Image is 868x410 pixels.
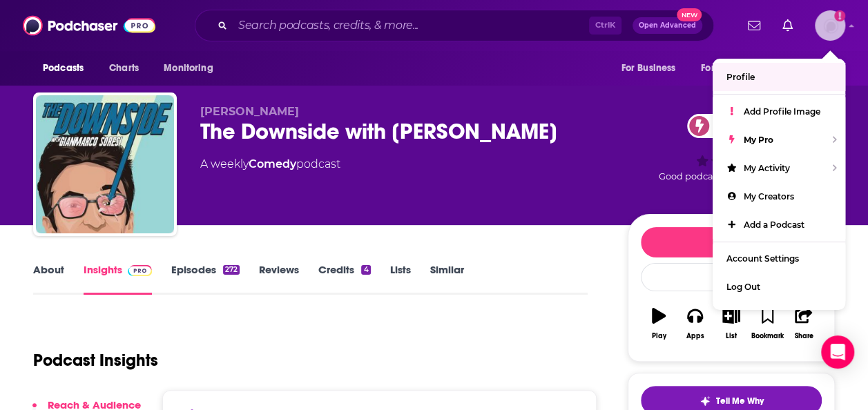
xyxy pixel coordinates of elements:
[777,14,798,37] a: Show notifications dropdown
[726,282,760,292] span: Log Out
[639,22,696,29] span: Open Advanced
[128,265,152,276] img: Podchaser Pro
[713,244,845,273] a: Account Settings
[33,350,158,371] h1: Podcast Insights
[726,72,755,82] span: Profile
[713,182,845,211] a: My Creators
[821,335,854,369] div: Open Intercom Messenger
[726,253,799,264] span: Account Settings
[742,14,766,37] a: Show notifications dropdown
[84,263,152,295] a: InsightsPodchaser Pro
[43,59,84,78] span: Podcasts
[713,211,845,239] a: Add a Podcast
[692,55,787,81] button: open menu
[195,10,714,41] div: Search podcasts, credits, & more...
[109,59,139,78] span: Charts
[686,332,704,340] div: Apps
[154,55,231,81] button: open menu
[652,332,666,340] div: Play
[430,263,464,295] a: Similar
[749,299,785,349] button: Bookmark
[677,299,713,349] button: Apps
[744,135,773,145] span: My Pro
[633,17,702,34] button: Open AdvancedNew
[100,55,147,81] a: Charts
[713,97,845,126] a: Add Profile Image
[716,396,764,407] span: Tell Me Why
[200,156,340,173] div: A weekly podcast
[744,219,804,230] span: Add a Podcast
[621,59,675,78] span: For Business
[33,263,64,295] a: About
[687,114,738,138] a: 66
[641,299,677,349] button: Play
[815,10,845,41] button: Show profile menu
[726,332,737,340] div: List
[36,95,174,233] img: The Downside with Gianmarco Soresi
[744,163,790,173] span: My Activity
[171,263,240,295] a: Episodes272
[259,263,299,295] a: Reviews
[23,12,155,39] img: Podchaser - Follow, Share and Rate Podcasts
[589,17,621,35] span: Ctrl K
[641,227,822,257] button: Follow
[233,14,589,37] input: Search podcasts, credits, & more...
[713,63,845,91] a: Profile
[361,265,370,275] div: 4
[318,263,370,295] a: Credits4
[33,55,102,81] button: open menu
[223,265,240,275] div: 272
[390,263,411,295] a: Lists
[744,191,794,202] span: My Creators
[677,8,702,21] span: New
[794,332,813,340] div: Share
[713,59,845,310] ul: Show profile menu
[744,106,820,117] span: Add Profile Image
[834,10,845,21] svg: Add a profile image
[700,396,711,407] img: tell me why sparkle
[751,332,784,340] div: Bookmark
[659,171,804,182] span: Good podcast? Give it some love!
[815,10,845,41] span: Logged in as jschoen2000
[784,55,835,81] button: open menu
[249,157,296,170] a: Comedy
[200,105,299,118] span: [PERSON_NAME]
[713,299,749,349] button: List
[611,55,693,81] button: open menu
[164,59,213,78] span: Monitoring
[815,10,845,41] img: User Profile
[701,59,767,78] span: For Podcasters
[786,299,822,349] button: Share
[628,105,835,191] div: 66Good podcast? Give it some love!
[641,263,822,291] div: Rate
